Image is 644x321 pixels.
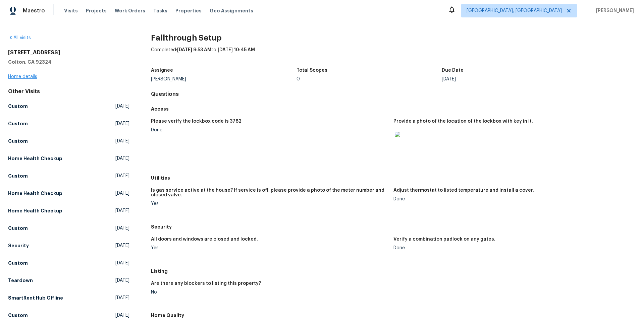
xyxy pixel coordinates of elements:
a: SmartRent Hub Offline[DATE] [8,292,129,304]
h5: Home Health Checkup [8,190,62,197]
a: Custom[DATE] [8,222,129,234]
h5: Custom [8,103,28,110]
span: [DATE] [115,295,129,301]
a: Home details [8,74,37,79]
div: No [151,290,388,295]
h5: Home Quality [151,312,636,319]
h2: [STREET_ADDRESS] [8,49,129,56]
span: [DATE] [115,312,129,319]
div: Done [393,246,631,250]
div: Yes [151,201,388,206]
div: Yes [151,246,388,250]
span: [DATE] [115,103,129,110]
h5: Access [151,106,636,112]
span: [PERSON_NAME] [593,7,634,14]
h5: Total Scopes [297,68,327,73]
span: [DATE] [115,277,129,284]
span: [DATE] 9:53 AM [177,48,211,52]
div: [DATE] [442,77,587,81]
h5: Custom [8,120,28,127]
span: Visits [64,7,78,14]
h5: Teardown [8,277,33,284]
span: [DATE] [115,225,129,232]
a: Home Health Checkup[DATE] [8,187,129,199]
h5: Assignee [151,68,173,73]
a: Custom[DATE] [8,257,129,269]
h2: Fallthrough Setup [151,35,636,41]
span: Geo Assignments [210,7,253,14]
div: Completed: to [151,47,636,64]
h5: Is gas service active at the house? If service is off, please provide a photo of the meter number... [151,188,388,197]
span: [DATE] 10:45 AM [218,48,255,52]
h5: Are there any blockers to listing this property? [151,281,261,286]
span: [DATE] [115,120,129,127]
span: Projects [86,7,107,14]
a: Security[DATE] [8,240,129,252]
span: [DATE] [115,190,129,197]
h5: Custom [8,138,28,144]
h5: Custom [8,173,28,179]
span: Maestro [23,7,45,14]
h5: Verify a combination padlock on any gates. [393,237,495,242]
span: Tasks [153,8,167,13]
div: 0 [297,77,442,81]
h4: Questions [151,91,636,98]
div: Done [393,197,631,201]
a: Custom[DATE] [8,118,129,130]
h5: SmartRent Hub Offline [8,295,63,301]
a: Teardown[DATE] [8,274,129,286]
span: [DATE] [115,173,129,179]
a: Home Health Checkup[DATE] [8,205,129,217]
span: Properties [175,7,202,14]
div: Done [151,128,388,132]
h5: Utilities [151,175,636,181]
h5: Listing [151,268,636,274]
div: [PERSON_NAME] [151,77,297,81]
h5: Custom [8,260,28,266]
h5: Security [8,242,29,249]
a: Custom[DATE] [8,170,129,182]
div: Other Visits [8,88,129,95]
h5: Security [151,223,636,230]
h5: Custom [8,312,28,319]
span: [DATE] [115,138,129,144]
span: [DATE] [115,260,129,266]
a: All visits [8,36,31,40]
a: Home Health Checkup[DATE] [8,152,129,165]
h5: Colton, CA 92324 [8,59,129,65]
h5: Adjust thermostat to listed temperature and install a cover. [393,188,534,193]
span: [DATE] [115,242,129,249]
h5: Please verify the lockbox code is 3782 [151,119,241,124]
a: Custom[DATE] [8,100,129,112]
h5: Home Health Checkup [8,155,62,162]
h5: Custom [8,225,28,232]
span: [DATE] [115,207,129,214]
a: Custom[DATE] [8,135,129,147]
h5: All doors and windows are closed and locked. [151,237,258,242]
span: [DATE] [115,155,129,162]
span: Work Orders [115,7,145,14]
span: [GEOGRAPHIC_DATA], [GEOGRAPHIC_DATA] [467,7,562,14]
h5: Home Health Checkup [8,207,62,214]
h5: Provide a photo of the location of the lockbox with key in it. [393,119,533,124]
h5: Due Date [442,68,464,73]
